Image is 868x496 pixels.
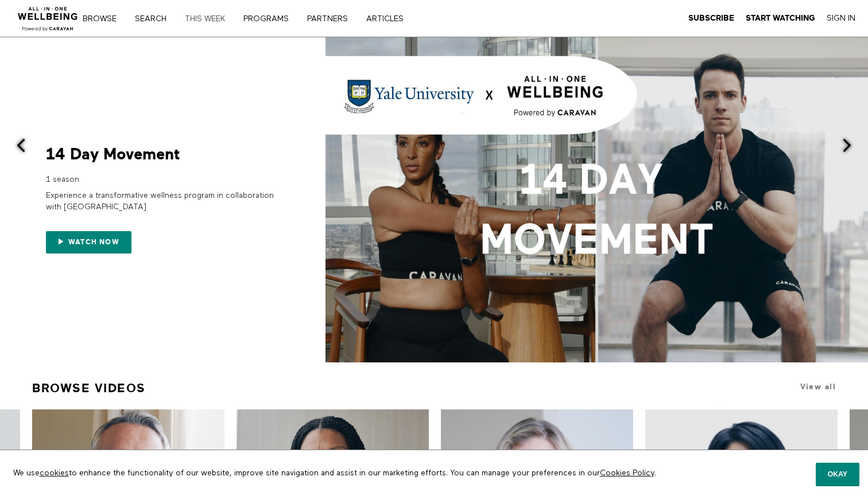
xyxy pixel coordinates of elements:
[181,15,237,23] a: THIS WEEK
[79,15,129,23] a: Browse
[816,463,859,486] button: Okay
[32,376,146,400] a: Browse Videos
[239,15,301,23] a: PROGRAMS
[91,13,427,24] nav: Primary
[746,14,815,22] strong: Start Watching
[362,15,416,23] a: ARTICLES
[600,469,654,477] a: Cookies Policy
[688,14,734,22] strong: Subscribe
[688,13,734,24] a: Subscribe
[827,13,855,24] a: Sign In
[131,15,179,23] a: Search
[5,459,682,487] p: We use to enhance the functionality of our website, improve site navigation and assist in our mar...
[303,15,360,23] a: PARTNERS
[800,382,836,391] a: View all
[40,469,69,477] a: cookies
[746,13,815,24] a: Start Watching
